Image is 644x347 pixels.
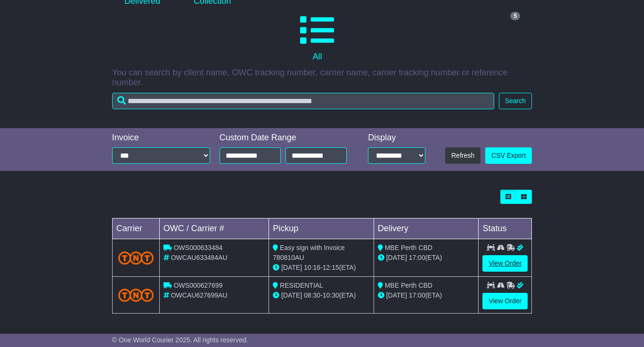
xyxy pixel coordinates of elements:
span: 17:00 [409,254,425,261]
span: © One World Courier 2025. All rights reserved. [112,336,248,344]
span: MBE Perth CBD [385,244,432,251]
td: OWC / Carrier # [159,218,269,239]
span: 08:30 [304,291,320,299]
img: TNT_Domestic.png [118,289,154,301]
span: [DATE] [281,291,302,299]
span: 10:30 [323,291,339,299]
td: Carrier [112,218,159,239]
a: View Order [482,255,528,272]
span: OWS000633484 [174,244,223,251]
span: Easy sign with Invoice 780810AU [273,244,345,261]
div: - (ETA) [273,291,370,300]
div: Invoice [112,133,210,143]
td: Pickup [269,218,374,239]
span: OWCAU627699AU [171,291,228,299]
span: MBE Perth CBD [385,282,432,289]
img: TNT_Domestic.png [118,251,154,264]
div: Custom Date Range [220,133,353,143]
a: 5 All [112,10,522,65]
span: 5 [510,12,520,20]
button: Refresh [445,147,481,164]
span: 12:15 [323,264,339,271]
div: - (ETA) [273,263,370,273]
span: 17:00 [409,291,425,299]
span: RESIDENTIAL [280,282,323,289]
p: You can search by client name, OWC tracking number, carrier name, carrier tracking number or refe... [112,68,532,88]
span: 10:16 [304,264,320,271]
span: OWCAU633484AU [171,254,228,261]
a: CSV Export [485,147,532,164]
a: View Order [482,293,528,309]
div: (ETA) [378,253,475,263]
span: [DATE] [281,264,302,271]
td: Delivery [374,218,479,239]
div: Display [368,133,425,143]
button: Search [499,93,532,109]
div: (ETA) [378,291,475,300]
span: OWS000627699 [174,282,223,289]
span: [DATE] [386,291,407,299]
td: Status [479,218,532,239]
span: [DATE] [386,254,407,261]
